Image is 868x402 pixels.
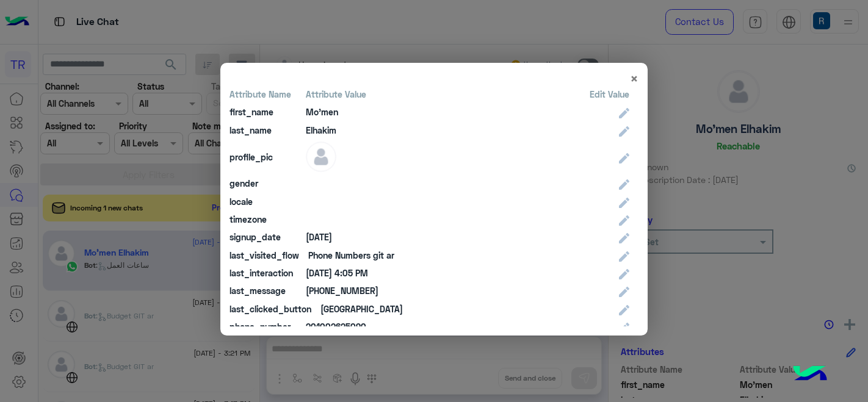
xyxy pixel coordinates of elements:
div: phone_number [230,320,297,333]
div: Elhakim [306,124,336,137]
div: +201002625090 [306,284,378,297]
div: Phone Numbers git ar [308,249,394,262]
span: × [630,70,638,87]
div: Attribute Name [230,88,297,101]
div: Mo'men [306,106,338,118]
div: 201002625090 [306,320,366,333]
div: 2025-09-02T12:37:10.109Z [306,231,332,243]
div: last_message [230,284,297,297]
button: Close [630,72,638,86]
div: last_name [230,124,297,137]
div: profile_pic [230,151,297,163]
div: timezone [230,213,297,226]
div: 2025-09-02T13:05:19.9460283Z [306,267,368,279]
div: last_visited_flow [230,249,299,262]
div: first_name [230,106,297,118]
div: Attribute Value [306,88,366,101]
div: Edit Value [590,88,629,101]
div: locale [230,195,297,208]
img: hulul-logo.png [789,353,831,396]
div: last_interaction [230,267,297,279]
div: gender [230,177,297,190]
div: last_clicked_button [230,303,311,315]
div: signup_date [230,231,297,243]
div: [GEOGRAPHIC_DATA] [320,303,403,315]
img: defaultAdmin.png [306,142,336,172]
